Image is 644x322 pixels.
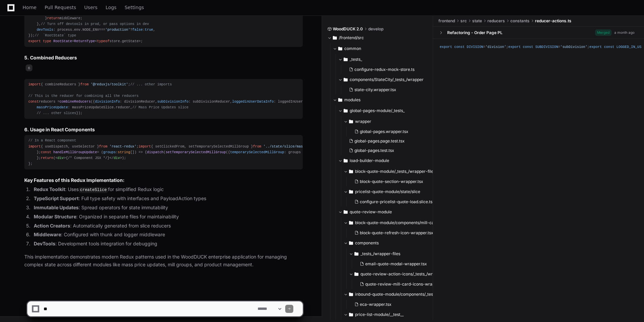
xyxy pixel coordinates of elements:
[28,82,299,116] div: { combineReducers } ; reducers = ({ : divisionReducer, : subDivisionReducer, : loggedInUserDataRe...
[346,146,435,155] button: global-pages.test.tsx
[510,18,530,24] span: constants
[118,150,130,154] span: string
[84,5,98,9] span: Users
[350,209,392,215] span: quote-review-module
[32,222,303,230] li: : Automatically generated from slice reducers
[132,105,188,109] span: // Mass Price Updates slice
[344,186,439,197] button: pricelist-quote-module/state/slice
[28,138,299,167] div: { useDispatch, useSelector } ; { setClickedFrom, setTemporarySelectedMillGroup } ; { } ; = ( ) =>...
[368,26,383,32] span: develop
[333,26,363,32] span: WoodDUCK 2.0
[333,43,433,54] button: common
[28,138,76,142] span: // In a React component
[109,144,136,149] span: 'react-redux'
[43,39,51,43] span: type
[344,289,444,300] button: inbound-quote-module/components/_tests_/wrapper-files
[116,105,130,109] span: reducer
[106,5,116,9] span: Logs
[350,158,389,163] span: load-builder-module
[24,126,303,133] h3: 6. Usage in React Components
[166,150,226,154] span: setTemporarySelectedMillGroup
[139,144,151,149] span: import
[97,39,109,43] span: typeof
[24,253,303,269] p: This implementation demonstrates modern Redux patterns used in the WoodDUCK enterprise applicatio...
[360,230,433,236] span: block-quote-refresh-icon-wrapper.tsx
[145,28,153,32] span: true
[560,45,587,49] span: 'subDivision'
[80,82,89,86] span: from
[344,55,348,63] svg: Directory
[349,167,353,176] svg: Directory
[350,77,424,82] span: components/StateCity/_tests_/wrapper
[360,251,400,257] span: _tests_/wrapper-files
[344,217,444,228] button: block-quote-module/components/mill-card/_tests_/wrapper-files
[352,228,440,238] button: block-quote-refresh-icon-wrapper.tsx
[344,97,360,103] span: modules
[34,186,65,192] strong: Redux Toolkit
[354,148,394,153] span: global-pages.test.tsx
[344,166,439,177] button: block-quote-module/_tests_/wrapper-files
[365,281,448,287] span: quote-review-mill-card-icons-wrapper.tsx
[37,105,68,109] span: massPriceUpdate
[355,169,435,174] span: block-quote-module/_tests_/wrapper-files
[614,30,635,35] div: a month ago
[53,39,72,43] span: RootState
[354,67,414,72] span: configure-redux-mock-store.ts
[99,144,107,149] span: from
[28,82,41,86] span: import
[485,45,506,49] span: 'division'
[95,100,120,104] span: divisionInfo
[28,39,41,43] span: export
[355,119,371,124] span: wrapper
[34,33,76,37] span: // `RootState` type
[344,157,348,165] svg: Directory
[147,150,163,154] span: dispatch
[34,232,61,237] strong: Middleware
[344,76,348,84] svg: Directory
[41,156,53,160] span: return
[41,22,149,26] span: // Turn off devtools in prod, or pass options in dev
[346,85,429,95] button: state-city.wrapper.tsx
[346,136,435,146] button: global-pages.page.test.tsx
[53,150,97,154] span: handleMillGroupUpdate
[357,259,446,269] button: email-quote-modal-wrapper.tsx
[37,28,53,32] span: devTools
[349,219,353,227] svg: Directory
[34,195,79,201] strong: TypeScript Support
[349,248,450,259] button: _tests_/wrapper-files
[130,82,172,86] span: // ... other imports
[344,238,444,248] button: components
[350,108,405,113] span: global-pages-module/_tests_
[354,87,396,92] span: state-city.wrapper.tsx
[45,5,76,9] span: Pull Requests
[338,45,342,53] svg: Directory
[79,187,108,193] code: createSlice
[28,100,39,104] span: const
[23,5,36,9] span: Home
[352,177,435,186] button: block-quote-section-wrapper.tsx
[37,111,76,115] span: // ... other slices
[26,64,32,71] span: 6
[28,144,41,149] span: import
[74,39,95,43] span: ReturnType
[357,279,448,289] button: quote-review-mill-card-icons-wrapper.tsx
[508,45,558,49] span: export const SUBDIVISION
[360,271,450,277] span: quote-review-action-icons/_tests_/wrapper-files
[122,39,138,43] span: getState
[440,45,483,49] span: export const DIVISION
[344,116,439,127] button: wrapper
[344,46,361,51] span: common
[338,54,433,65] button: _tests_
[28,94,139,98] span: // This is the reducer for combining all the reducers
[349,117,353,126] svg: Directory
[447,30,503,35] div: Refactoring - Order Page PL
[339,35,364,41] span: /frontend/src
[34,241,55,246] strong: DevTools
[114,156,120,160] span: div
[344,107,348,115] svg: Directory
[32,195,303,203] li: : Full type safety with interfaces and PayloadAction types
[535,18,571,24] span: reducer-actions.ts
[440,44,637,50] div: = ; = ; = ; = ; = ; = ; = ; = ; = ; = ; = ; = ; = ; = ; = ; = ; = ; = ; = ; = ; = ; = ; = ; = ; =...
[230,150,284,154] span: temporarySelectedMillGroup
[438,18,455,24] span: frontend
